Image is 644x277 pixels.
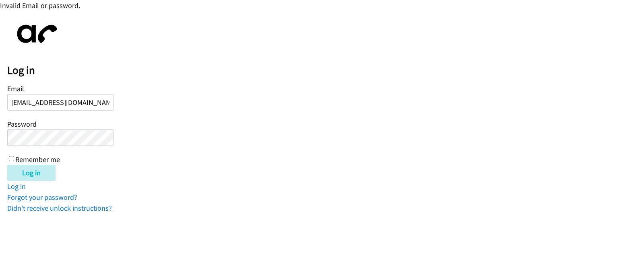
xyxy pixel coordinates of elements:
[7,203,112,213] a: Didn't receive unlock instructions?
[7,84,24,93] label: Email
[7,119,37,129] label: Password
[7,64,644,77] h2: Log in
[15,155,60,164] label: Remember me
[7,182,26,191] a: Log in
[7,193,77,202] a: Forgot your password?
[7,18,64,50] img: aphone-8a226864a2ddd6a5e75d1ebefc011f4aa8f32683c2d82f3fb0802fe031f96514.svg
[7,165,56,181] input: Log in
